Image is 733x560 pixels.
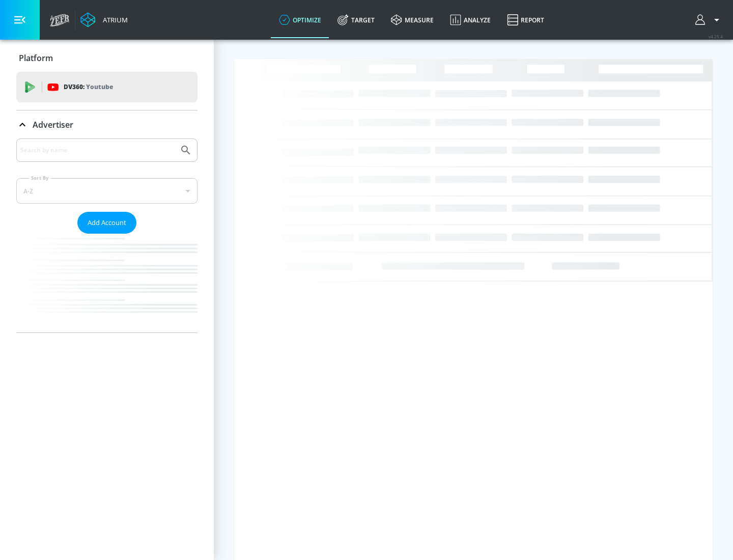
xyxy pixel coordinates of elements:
[16,44,198,72] div: Platform
[16,110,198,139] div: Advertiser
[271,2,329,38] a: optimize
[329,2,383,38] a: Target
[16,138,198,332] div: Advertiser
[20,144,175,157] input: Search by name
[80,12,128,27] a: Atrium
[86,81,113,92] p: Youtube
[709,34,723,39] span: v 4.25.4
[499,2,552,38] a: Report
[383,2,442,38] a: measure
[77,212,136,234] button: Add Account
[16,234,198,332] nav: list of Advertiser
[16,72,198,102] div: DV360: Youtube
[16,178,198,204] div: A-Z
[33,119,73,130] p: Advertiser
[442,2,499,38] a: Analyze
[29,175,51,181] label: Sort By
[88,217,126,229] span: Add Account
[99,15,128,24] div: Atrium
[19,52,53,64] p: Platform
[64,81,113,93] p: DV360:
